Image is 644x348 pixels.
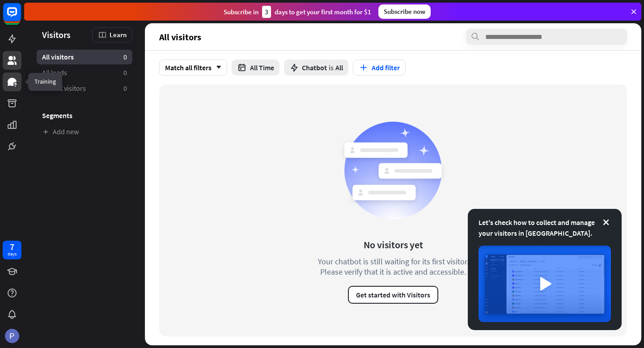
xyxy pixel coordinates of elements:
[123,68,127,77] aside: 0
[378,4,431,19] div: Subscribe now
[335,63,343,72] span: All
[37,124,132,139] a: Add new
[7,4,34,30] button: Open LiveChat chat widget
[224,6,371,18] div: Subscribe in days to get your first month for $1
[10,243,14,251] div: 7
[348,286,438,304] button: Get started with Visitors
[479,217,611,238] div: Let's check how to collect and manage your visitors in [GEOGRAPHIC_DATA].
[42,30,71,40] span: Visitors
[301,256,485,277] div: Your chatbot is still waiting for its first visitor. Please verify that it is active and accessible.
[159,59,227,76] div: Match all filters
[123,52,127,62] aside: 0
[37,65,132,80] a: All leads 0
[42,84,86,93] span: Recent visitors
[212,65,221,70] i: arrow_down
[262,6,271,18] div: 3
[8,251,17,257] div: days
[37,111,132,120] h3: Segments
[110,30,127,39] span: Learn
[329,63,334,72] span: is
[302,63,327,72] span: Chatbot
[364,238,423,251] div: No visitors yet
[479,246,611,322] img: image
[3,241,21,259] a: 7 days
[123,84,127,93] aside: 0
[37,81,132,96] a: Recent visitors 0
[232,59,280,76] button: All Time
[353,59,406,76] button: Add filter
[42,68,67,77] span: All leads
[159,32,201,42] span: All visitors
[42,52,74,62] span: All visitors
